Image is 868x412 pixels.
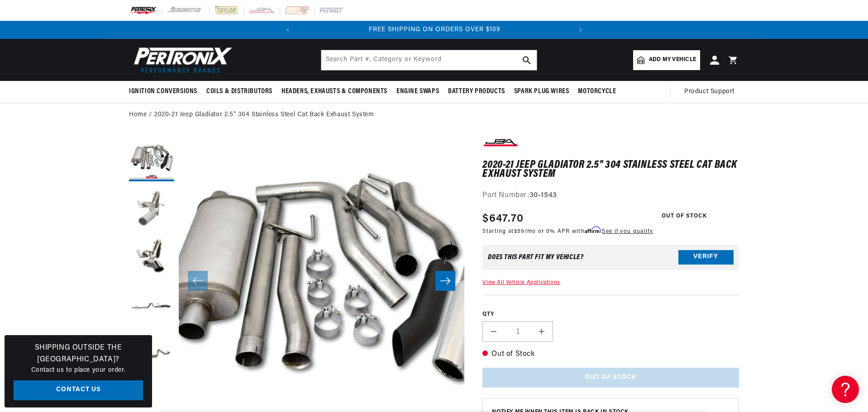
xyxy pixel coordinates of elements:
button: Load image 2 in gallery view [129,186,174,231]
div: Part Number: [482,190,739,202]
h3: Shipping Outside the [GEOGRAPHIC_DATA]? [14,342,143,365]
summary: Spark Plug Wires [510,81,574,102]
span: Add my vehicle [649,56,696,64]
button: Verify [678,250,734,265]
p: Out of Stock [482,349,739,360]
span: Out of Stock [657,211,712,222]
span: FREE SHIPPING ON ORDERS OVER $109 [369,26,501,33]
button: Slide right [435,271,455,291]
nav: breadcrumbs [129,110,739,120]
img: Pertronix [129,44,233,76]
button: search button [517,50,537,70]
slideshow-component: Translation missing: en.sections.announcements.announcement_bar [106,21,762,39]
button: Load image 3 in gallery view [129,236,174,281]
a: See if you qualify - Learn more about Affirm Financing (opens in modal) [602,229,653,234]
button: Translation missing: en.sections.announcements.next_announcement [572,21,590,39]
summary: Battery Products [444,81,510,102]
a: Contact Us [14,380,143,401]
summary: Ignition Conversions [129,81,202,102]
span: Engine Swaps [396,87,439,96]
span: Motorcycle [578,87,616,96]
button: Load image 5 in gallery view [129,335,174,380]
p: Contact us to place your order. [14,365,143,375]
a: Add my vehicle [633,50,700,70]
strong: 30-1543 [529,192,557,199]
div: Announcement [297,25,572,35]
summary: Headers, Exhausts & Components [277,81,392,102]
div: 2 of 2 [297,25,572,35]
span: Battery Products [448,87,505,96]
span: Product Support [684,87,734,97]
span: $59 [514,229,525,234]
button: Slide left [188,271,208,291]
div: Does This part fit My vehicle? [488,254,583,261]
input: Search Part #, Category or Keyword [321,50,537,70]
span: $647.70 [482,211,524,227]
span: Headers, Exhausts & Components [281,87,387,96]
a: Home [129,110,147,120]
button: Load image 1 in gallery view [129,136,174,181]
label: QTY [482,311,739,318]
a: View All Vehicle Applications [482,280,560,285]
summary: Coils & Distributors [202,81,277,102]
span: Spark Plug Wires [514,87,569,96]
h1: 2020-21 Jeep Gladiator 2.5" 304 Stainless Steel Cat Back Exhaust System [482,161,739,179]
span: Ignition Conversions [129,87,197,96]
p: Starting at /mo or 0% APR with . [482,227,653,236]
summary: Product Support [684,81,739,103]
span: Affirm [585,227,601,233]
summary: Motorcycle [573,81,620,102]
summary: Engine Swaps [392,81,444,102]
button: Translation missing: en.sections.announcements.previous_announcement [279,21,297,39]
span: Coils & Distributors [206,87,272,96]
a: 2020-21 Jeep Gladiator 2.5" 304 Stainless Steel Cat Back Exhaust System [154,110,374,120]
button: Load image 4 in gallery view [129,285,174,331]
